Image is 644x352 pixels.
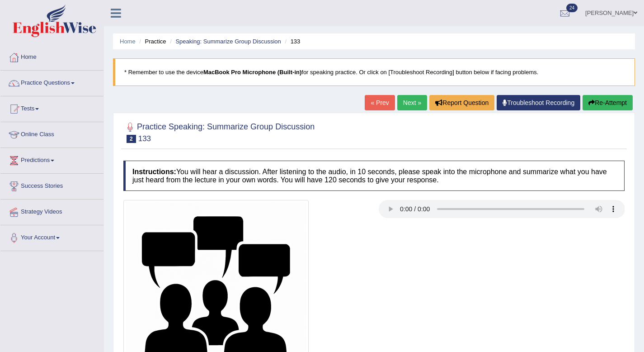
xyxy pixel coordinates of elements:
a: Next » [397,95,427,110]
b: MacBook Pro Microphone (Built-in) [203,69,301,76]
a: Speaking: Summarize Group Discussion [175,38,281,45]
a: Tests [0,96,103,119]
a: Online Class [0,122,103,145]
a: « Prev [365,95,395,110]
h4: You will hear a discussion. After listening to the audio, in 10 seconds, please speak into the mi... [123,161,625,191]
a: Predictions [0,148,103,171]
span: 24 [566,4,578,12]
li: Practice [137,37,166,46]
blockquote: * Remember to use the device for speaking practice. Or click on [Troubleshoot Recording] button b... [113,58,635,86]
a: Troubleshoot Recording [497,95,580,110]
h2: Practice Speaking: Summarize Group Discussion [123,120,315,143]
a: Home [120,38,136,45]
small: 133 [138,134,151,143]
a: Success Stories [0,174,103,196]
button: Re-Attempt [583,95,633,110]
li: 133 [282,37,300,46]
a: Your Account [0,225,103,248]
a: Strategy Videos [0,200,103,222]
a: Home [0,45,103,67]
span: 2 [127,135,136,143]
button: Report Question [429,95,494,110]
b: Instructions: [132,168,176,176]
a: Practice Questions [0,71,103,93]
